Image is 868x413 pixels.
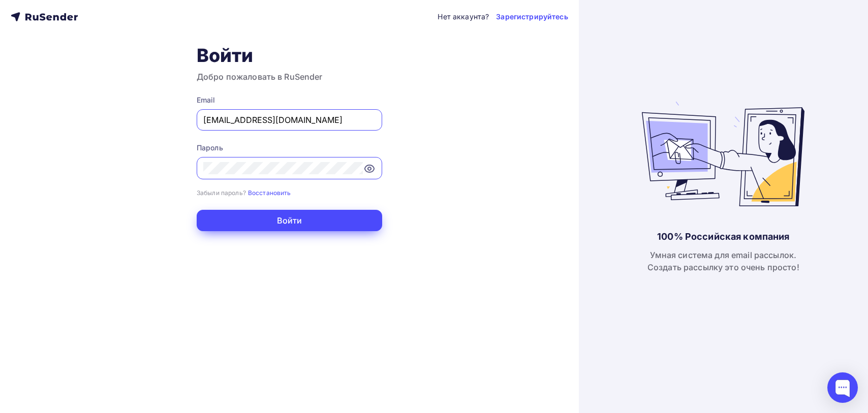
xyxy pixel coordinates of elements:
[197,143,382,153] div: Пароль
[248,188,291,197] a: Восстановить
[197,95,382,105] div: Email
[197,71,382,83] h3: Добро пожаловать в RuSender
[657,231,789,243] div: 100% Российская компания
[197,44,382,67] h1: Войти
[197,189,246,197] small: Забыли пароль?
[248,189,291,197] small: Восстановить
[647,249,799,273] div: Умная система для email рассылок. Создать рассылку это очень просто!
[203,114,376,126] input: Укажите свой email
[197,210,382,231] button: Войти
[496,12,568,22] a: Зарегистрируйтесь
[438,12,489,22] div: Нет аккаунта?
